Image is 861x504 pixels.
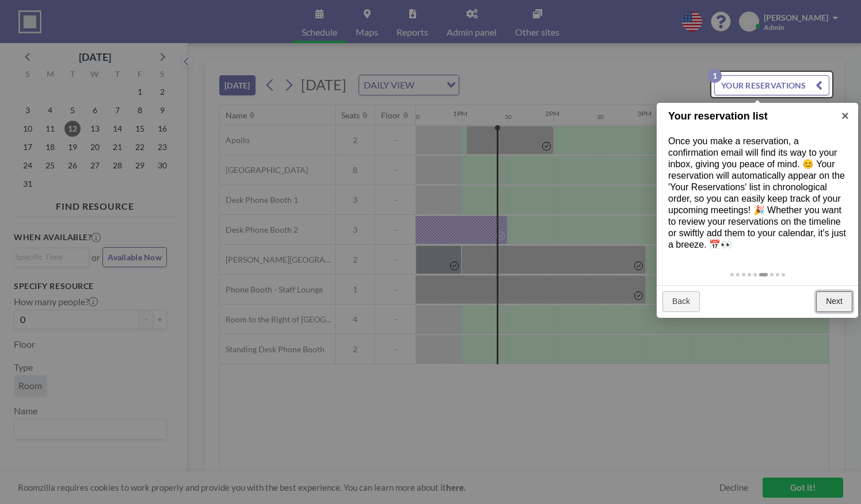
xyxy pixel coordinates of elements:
[662,291,700,312] a: Back
[668,109,829,124] h1: Your reservation list
[657,124,858,262] div: Once you make a reservation, a confirmation email will find its way to your inbox, giving you pea...
[816,291,852,312] a: Next
[708,69,722,83] p: 1
[832,103,858,129] a: ×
